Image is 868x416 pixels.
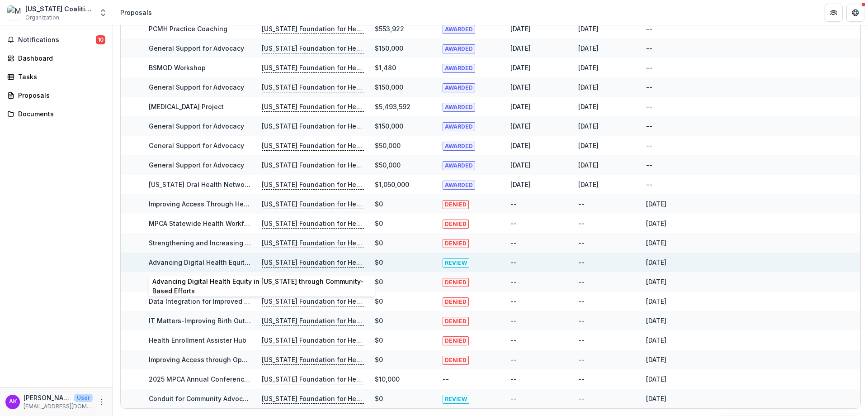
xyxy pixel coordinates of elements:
[149,336,246,344] a: Health Enrollment Assister Hub
[443,336,469,345] span: DENIED
[262,199,364,209] p: [US_STATE] Foundation for Health
[578,316,585,325] div: --
[149,220,297,227] a: MPCA Statewide Health Workforce Partnership
[375,219,383,228] div: $0
[375,43,403,53] div: $150,000
[510,180,531,189] div: [DATE]
[510,102,531,111] div: [DATE]
[578,180,599,189] div: [DATE]
[578,160,599,170] div: [DATE]
[149,200,357,208] a: Improving Access Through Health Center Performance Excellence
[375,335,383,345] div: $0
[375,180,409,189] div: $1,050,000
[443,239,469,248] span: DENIED
[578,238,585,248] div: --
[262,63,364,73] p: [US_STATE] Foundation for Health
[443,181,475,190] span: AWARDED
[4,69,109,84] a: Tasks
[262,219,364,229] p: [US_STATE] Foundation for Health
[262,180,364,190] p: [US_STATE] Foundation for Health
[510,296,517,306] div: --
[149,297,297,305] a: Data Integration for Improved Care Transitions
[149,161,244,169] a: General Support for Advocacy
[646,296,666,306] div: [DATE]
[97,4,109,22] button: Open entity switcher
[510,394,517,403] div: --
[262,258,364,268] p: [US_STATE] Foundation for Health
[262,394,364,404] p: [US_STATE] Foundation for Health
[18,36,96,44] span: Notifications
[262,296,364,306] p: [US_STATE] Foundation for Health
[375,277,383,287] div: $0
[262,102,364,112] p: [US_STATE] Foundation for Health
[4,51,109,66] a: Dashboard
[375,121,403,131] div: $150,000
[96,35,105,44] span: 10
[443,258,469,268] span: REVIEW
[646,63,652,72] div: --
[646,374,666,384] div: [DATE]
[375,82,403,92] div: $150,000
[578,141,599,150] div: [DATE]
[375,316,383,325] div: $0
[262,141,364,151] p: [US_STATE] Foundation for Health
[510,374,517,384] div: --
[578,374,585,384] div: --
[262,121,364,131] p: [US_STATE] Foundation for Health
[18,53,102,63] div: Dashboard
[375,258,383,267] div: $0
[149,25,227,33] a: PCMH Practice Coaching
[120,8,152,17] div: Proposals
[510,199,517,209] div: --
[149,44,244,52] a: General Support for Advocacy
[4,106,109,121] a: Documents
[18,109,102,119] div: Documents
[375,63,396,72] div: $1,480
[646,238,666,248] div: [DATE]
[510,355,517,364] div: --
[578,394,585,403] div: --
[646,316,666,325] div: [DATE]
[578,277,585,287] div: --
[510,43,531,53] div: [DATE]
[149,375,291,383] a: 2025 MPCA Annual Conference: Generations
[646,102,652,111] div: --
[646,355,666,364] div: [DATE]
[646,160,652,170] div: --
[510,316,517,325] div: --
[646,121,652,131] div: --
[510,277,517,287] div: --
[578,63,599,72] div: [DATE]
[18,91,102,100] div: Proposals
[262,82,364,92] p: [US_STATE] Foundation for Health
[7,5,22,20] img: Missouri Coalition For Primary Health Care
[9,399,17,405] div: Amanda Keilholz
[25,4,93,14] div: [US_STATE] Coalition For Primary Health Care
[510,24,531,33] div: [DATE]
[24,393,71,402] p: [PERSON_NAME]
[443,297,469,306] span: DENIED
[443,220,469,229] span: DENIED
[443,278,469,287] span: DENIED
[262,374,364,384] p: [US_STATE] Foundation for Health
[262,335,364,345] p: [US_STATE] Foundation for Health
[262,24,364,34] p: [US_STATE] Foundation for Health
[375,160,401,170] div: $50,000
[18,72,102,81] div: Tasks
[578,102,599,111] div: [DATE]
[149,142,244,149] a: General Support for Advocacy
[117,6,156,19] nav: breadcrumb
[262,43,364,53] p: [US_STATE] Foundation for Health
[578,296,585,306] div: --
[443,142,475,151] span: AWARDED
[262,355,364,365] p: [US_STATE] Foundation for Health
[96,397,107,407] button: More
[24,402,93,411] p: [EMAIL_ADDRESS][DOMAIN_NAME]
[510,141,531,150] div: [DATE]
[149,239,410,247] a: Strengthening and Increasing the [US_STATE] Community Health Center Workforce
[149,181,308,188] a: [US_STATE] Oral Health Network ([PERSON_NAME])
[4,33,109,47] button: Notifications10
[578,121,599,131] div: [DATE]
[149,395,254,402] a: Conduit for Community Advocacy
[578,258,585,267] div: --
